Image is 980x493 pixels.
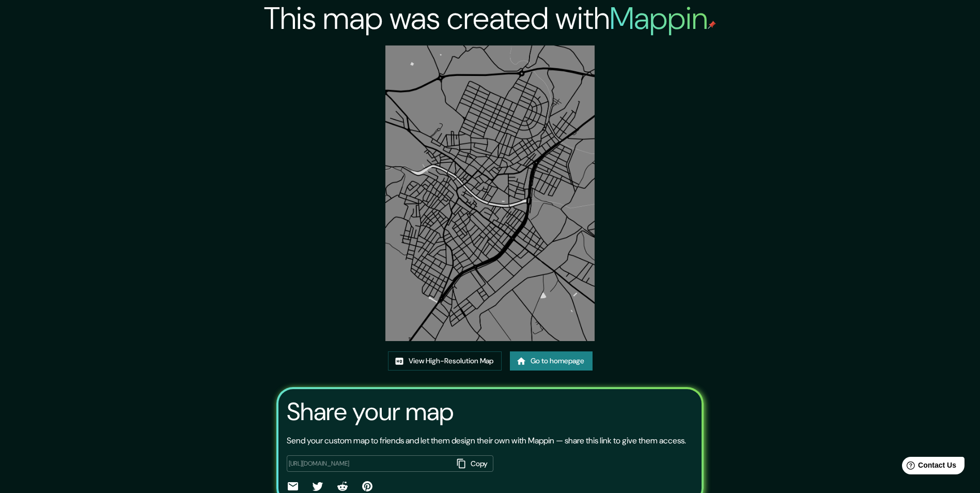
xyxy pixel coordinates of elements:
h3: Share your map [287,397,454,426]
a: View High-Resolution Map [388,351,502,371]
button: Copy [453,455,493,472]
a: Go to homepage [510,351,593,371]
img: mappin-pin [708,21,716,29]
p: Send your custom map to friends and let them design their own with Mappin — share this link to gi... [287,435,686,447]
iframe: Help widget launcher [888,453,969,482]
img: created-map [385,45,595,341]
